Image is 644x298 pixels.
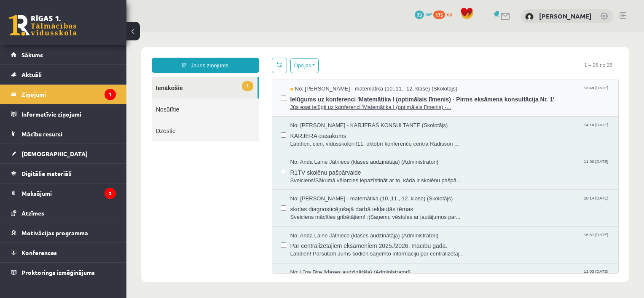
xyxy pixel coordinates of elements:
a: No: [PERSON_NAME] - KARJERAS KONSULTANTE (Skolotājs) 14:10 [DATE] KARJERA-pasākums Labdien, cien.... [164,89,484,115]
a: [DEMOGRAPHIC_DATA] [11,144,116,163]
legend: Informatīvie ziņojumi [21,104,116,124]
span: 11:00 [DATE] [456,126,483,132]
span: Motivācijas programma [21,229,88,237]
span: mP [425,11,432,17]
span: No: [PERSON_NAME] - matemātika (10.,11., 12. klase) (Skolotājs) [164,162,327,170]
button: Opcijas [164,26,192,41]
a: 73 mP [415,11,432,17]
span: No: Līga Bite (klases audzinātāja) (Administratori) [164,236,284,244]
span: Jūs esat ielūgti uz konferenci 'Matemātika I (optimālais līmenis) -... [164,71,484,79]
span: xp [446,11,452,17]
i: 2 [105,188,116,199]
span: No: Anda Laine Jātniece (klases audzinātāja) (Administratori) [164,126,312,134]
i: 1 [105,89,116,100]
span: No: Anda Laine Jātniece (klases audzinātāja) (Administratori) [164,200,312,208]
a: Jauns ziņojums [25,25,133,40]
span: Konferences [21,249,57,256]
a: Ziņojumi1 [11,85,116,104]
a: [PERSON_NAME] [539,12,592,20]
a: Digitālie materiāli [11,164,116,183]
span: Proktoringa izmēģinājums [21,269,95,276]
a: Maksājumi2 [11,184,116,203]
a: Nosūtītie [25,66,132,88]
span: 13:49 [DATE] [456,53,483,59]
span: 73 [415,11,424,19]
span: Sveiciens!Sākumā vēlamies iepazīstināt ar to, kāda ir skolēnu pašpā... [164,144,484,152]
a: Mācību resursi [11,124,116,144]
span: 175 [433,11,445,19]
span: 11:03 [DATE] [456,236,483,242]
a: 1Ienākošie [25,45,131,66]
span: Par centralizētajiem eksāmeniem 2025./2026. mācību gadā. [164,207,484,218]
span: Aktuāli [21,71,42,78]
a: No: Līga Bite (klases audzinātāja) (Administratori) 11:03 [DATE] [164,236,484,262]
span: 1 [115,49,126,59]
a: Rīgas 1. Tālmācības vidusskola [9,15,77,36]
span: Labdien, cien. vidusskolēni!11. oktobrī konferenču centrā Radisson ... [164,108,484,116]
img: Viktorija Raciņa [525,13,534,21]
span: 1 – 26 no 26 [451,25,492,40]
span: [DEMOGRAPHIC_DATA] [21,150,88,157]
a: No: [PERSON_NAME] - matemātika (10.,11., 12. klase) (Skolotājs) 18:14 [DATE] skolas diagnosticējo... [164,162,484,189]
a: No: Anda Laine Jātniece (klases audzinātāja) (Administratori) 16:51 [DATE] Par centralizētajiem e... [164,200,484,226]
span: R1TV skolēnu pašpārvalde [164,134,484,144]
span: No: [PERSON_NAME] - matemātika (10.,11., 12. klase) (Skolotājs) [164,53,331,61]
span: Digitālie materiāli [21,170,72,177]
a: Aktuāli [11,65,116,84]
span: No: [PERSON_NAME] - KARJERAS KONSULTANTE (Skolotājs) [164,89,322,97]
span: Sveiciens mācīties gribētājiem! :)Saņemu vēstules ar jautājumus par... [164,181,484,189]
span: 18:14 [DATE] [456,162,483,169]
span: skolas diagnosticējošajā darbā iekļautās tēmas [164,170,484,181]
span: 16:51 [DATE] [456,200,483,206]
span: Labdien! Pārsūtām Jums šodien saņemto informāciju par centralizētaj... [164,218,484,226]
a: Sākums [11,45,116,64]
a: Informatīvie ziņojumi [11,104,116,124]
a: Motivācijas programma [11,223,116,242]
legend: Maksājumi [21,184,116,203]
span: Ielūgums uz konferenci 'Matemātika I (optimālais līmenis) - Pirms eksāmena konsultācija Nr. 1' [164,61,484,71]
legend: Ziņojumi [21,85,116,104]
a: 175 xp [433,11,456,17]
span: Atzīmes [21,209,44,217]
a: Atzīmes [11,203,116,223]
span: KARJERA-pasākums [164,97,484,108]
a: No: Anda Laine Jātniece (klases audzinātāja) (Administratori) 11:00 [DATE] R1TV skolēnu pašpārval... [164,126,484,152]
a: Konferences [11,243,116,262]
a: No: [PERSON_NAME] - matemātika (10.,11., 12. klase) (Skolotājs) 13:49 [DATE] Ielūgums uz konferen... [164,53,484,79]
a: Proktoringa izmēģinājums [11,263,116,282]
span: Sākums [21,51,43,59]
span: 14:10 [DATE] [456,89,483,96]
span: Mācību resursi [21,130,62,138]
a: Dzēstie [25,88,132,109]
